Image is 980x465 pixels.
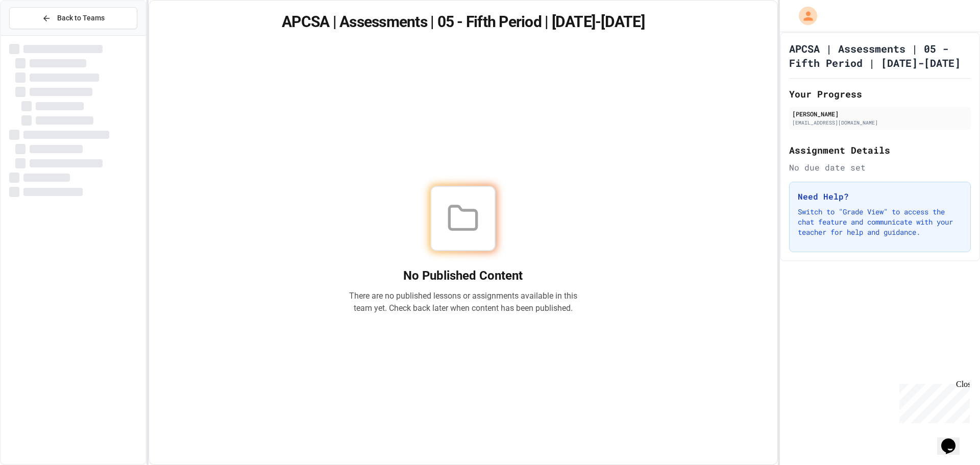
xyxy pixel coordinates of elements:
div: No due date set [789,161,971,174]
span: Back to Teams [57,13,105,23]
p: Switch to "Grade View" to access the chat feature and communicate with your teacher for help and ... [798,207,962,237]
div: [EMAIL_ADDRESS][DOMAIN_NAME] [792,119,968,127]
button: Back to Teams [9,7,137,29]
iframe: chat widget [895,380,970,423]
h2: No Published Content [349,267,577,284]
h2: Assignment Details [789,143,971,157]
h1: APCSA | Assessments | 05 - Fifth Period | [DATE]-[DATE] [161,13,765,31]
h3: Need Help? [798,190,962,203]
div: My Account [788,4,820,28]
h2: Your Progress [789,87,971,101]
iframe: chat widget [937,424,970,455]
h1: APCSA | Assessments | 05 - Fifth Period | [DATE]-[DATE] [789,41,971,70]
div: Chat with us now!Close [4,4,70,65]
p: There are no published lessons or assignments available in this team yet. Check back later when c... [349,290,577,314]
div: [PERSON_NAME] [792,109,968,118]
